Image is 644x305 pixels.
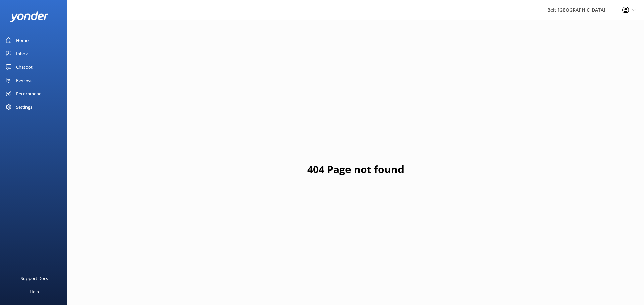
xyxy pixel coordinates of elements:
[16,33,29,47] div: Home
[16,47,28,60] div: Inbox
[10,11,49,22] img: yonder-white-logo.png
[21,272,48,285] div: Support Docs
[16,100,32,114] div: Settings
[16,60,33,74] div: Chatbot
[307,161,404,177] h1: 404 Page not found
[30,285,39,298] div: Help
[16,87,42,100] div: Recommend
[16,74,32,87] div: Reviews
